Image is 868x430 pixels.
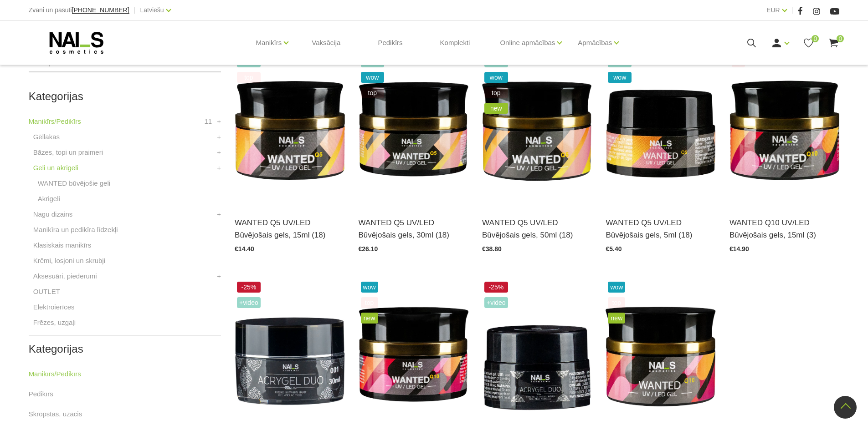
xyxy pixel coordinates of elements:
a: Apmācības [578,25,612,61]
a: Skropstas, uzacis [29,409,82,420]
a: Manikīrs/Pedikīrs [29,369,81,379]
a: Komplekti [433,21,478,65]
img: Gels WANTED NAILS cosmetics tehniķu komanda ir radījusi gelu, kas ilgi jau ir katra meistara mekl... [606,54,715,205]
a: Elektroierīces [33,302,75,313]
span: [PHONE_NUMBER] [72,6,129,14]
span: wow [361,72,385,83]
span: top [361,297,378,308]
a: Online apmācības [500,25,555,61]
a: 0 [803,37,814,49]
span: top [237,72,261,83]
span: 0 [837,35,844,42]
span: | [791,5,793,16]
a: Klasiskais manikīrs [33,240,92,251]
a: WANTED Q5 UV/LED Būvējošais gels, 5ml (18) [606,217,715,241]
span: wow [608,72,632,83]
span: wow [608,282,625,293]
a: Manikīrs [256,25,282,61]
a: + [217,271,221,282]
a: + [217,132,221,142]
a: WANTED Q5 UV/LED Būvējošais gels, 50ml (18) [482,217,592,241]
a: OUTLET [33,286,60,297]
a: Geli un akrigeli [33,162,78,173]
a: Manikīra un pedikīra līdzekļi [33,224,118,235]
span: -25% [237,282,261,293]
a: WANTED Q10 UV/LED Būvējošais gels, 15ml (3) [729,217,839,241]
span: | [134,5,136,16]
span: top [484,87,508,98]
a: WANTED Q5 UV/LED Būvējošais gels, 30ml (18) [359,217,468,241]
a: Pedikīrs [370,21,410,65]
a: Pedikīrs [29,389,53,400]
div: Zvani un pasūti [29,5,129,16]
a: Vaksācija [304,21,348,65]
a: + [217,162,221,173]
a: Bāzes, topi un praimeri [33,147,103,158]
a: Gēllakas [33,132,60,142]
span: wow [361,282,378,293]
a: + [217,147,221,158]
span: top [608,297,625,308]
span: €14.40 [235,245,254,253]
a: Frēzes, uzgaļi [33,317,76,328]
h2: Kategorijas [29,343,221,355]
span: €38.80 [482,245,502,253]
a: + [217,209,221,220]
span: new [484,103,508,114]
span: +Video [484,297,508,308]
a: Akrigeli [38,193,60,204]
img: Gels WANTED NAILS cosmetics tehniķu komanda ir radījusi gelu, kas ilgi jau ir katra meistara mekl... [729,54,839,205]
span: €26.10 [359,245,378,253]
a: Nagu dizains [33,209,73,220]
span: 0 [812,35,819,42]
a: [PHONE_NUMBER] [72,7,129,14]
img: Gels WANTED NAILS cosmetics tehniķu komanda ir radījusi gelu, kas ilgi jau ir katra meistara mekl... [235,54,344,205]
a: + [217,116,221,127]
a: WANTED Q5 UV/LED Būvējošais gels, 15ml (18) [235,217,344,241]
span: €14.90 [729,245,749,253]
span: €5.40 [606,245,621,253]
a: WANTED būvējošie geli [38,178,111,189]
span: new [361,313,378,324]
span: -25% [484,282,508,293]
a: EUR [766,5,780,15]
h2: Kategorijas [29,91,221,102]
a: 0 [828,37,839,49]
span: +Video [237,297,261,308]
span: wow [484,72,508,83]
a: Latviešu [140,5,164,15]
a: Krēmi, losjoni un skrubji [33,255,105,266]
span: new [608,313,625,324]
img: Gels WANTED NAILS cosmetics tehniķu komanda ir radījusi gelu, kas ilgi jau ir katra meistara mekl... [482,54,592,205]
span: 11 [204,116,212,127]
a: Aksesuāri, piederumi [33,271,97,282]
span: top [361,87,385,98]
a: Manikīrs/Pedikīrs [29,116,81,127]
img: Gels WANTED NAILS cosmetics tehniķu komanda ir radījusi gelu, kas ilgi jau ir katra meistara mekl... [359,54,468,205]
